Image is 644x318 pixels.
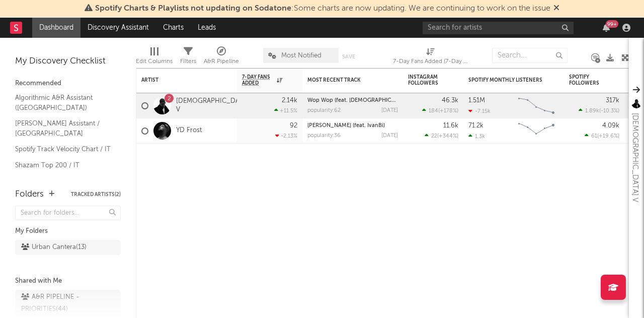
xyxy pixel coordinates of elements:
[156,18,191,38] a: Charts
[431,134,437,139] span: 22
[180,55,196,68] div: Filters
[15,240,121,255] a: Urban Cantera(13)
[492,48,568,63] input: Search...
[393,55,468,68] div: 7-Day Fans Added (7-Day Fans Added)
[468,97,485,104] div: 1.51M
[15,275,121,287] div: Shared with Me
[553,5,559,13] span: Dismiss
[15,55,121,68] div: My Discovery Checklist
[32,18,80,38] a: Dashboard
[585,133,619,139] div: ( )
[15,160,111,171] a: Shazam Top 200 / IT
[95,5,291,13] span: Spotify Charts & Playlists not updating on Sodatone
[425,133,458,139] div: ( )
[439,134,457,139] span: +344 %
[176,97,250,114] a: [DEMOGRAPHIC_DATA] V
[603,24,610,32] button: 99+
[290,122,297,129] div: 92
[591,134,597,139] span: 61
[80,18,156,38] a: Discovery Assistant
[307,77,383,83] div: Most Recent Track
[423,22,574,34] input: Search for artists
[204,43,239,72] div: A&R Pipeline
[393,43,468,72] div: 7-Day Fans Added (7-Day Fans Added)
[282,97,297,104] div: 2.14k
[15,225,121,237] div: My Folders
[15,92,111,113] a: Algorithmic A&R Assistant ([GEOGRAPHIC_DATA])
[15,118,111,139] a: [PERSON_NAME] Assistant / [GEOGRAPHIC_DATA]
[21,291,112,315] div: A&R PIPELINE - PRIORITIES ( 44 )
[569,74,604,86] div: Spotify Followers
[136,55,173,68] div: Edit Columns
[180,43,196,72] div: Filters
[204,55,239,68] div: A&R Pipeline
[429,108,438,114] span: 184
[442,97,458,104] div: 46.3k
[606,20,618,28] div: 99 +
[15,144,111,155] a: Spotify Track Velocity Chart / IT
[191,18,223,38] a: Leads
[15,206,121,220] input: Search for folders...
[381,108,398,113] div: [DATE]
[307,123,385,129] a: [PERSON_NAME] (feat. IvanBi)
[95,5,550,13] span: : Some charts are now updating. We are continuing to work on the issue
[514,93,559,118] svg: Chart title
[281,52,321,59] span: Most Notified
[307,133,341,139] div: popularity: 36
[468,133,485,140] div: 1.3k
[599,134,618,139] span: +19.6 %
[468,108,491,114] div: -7.15k
[71,192,121,197] button: Tracked Artists(2)
[579,107,619,114] div: ( )
[585,108,599,114] span: 1.89k
[514,118,559,144] svg: Chart title
[21,241,87,253] div: Urban Cantera ( 13 )
[342,54,355,59] button: Save
[606,97,619,104] div: 317k
[307,123,398,129] div: Hula Hoop (feat. IvanBi)
[176,126,202,135] a: YD Frost
[381,133,398,139] div: [DATE]
[242,74,274,86] span: 7-Day Fans Added
[468,77,544,83] div: Spotify Monthly Listeners
[440,108,457,114] span: +178 %
[275,133,297,139] div: -2.13 %
[468,122,484,129] div: 71.2k
[601,108,618,114] span: -10.3 %
[307,98,398,103] div: Wop Wop (feat. Shiva)
[422,107,458,114] div: ( )
[602,122,619,129] div: 4.09k
[629,113,641,202] div: [DEMOGRAPHIC_DATA] V
[141,77,217,83] div: Artist
[136,43,173,72] div: Edit Columns
[307,108,341,113] div: popularity: 62
[307,98,413,103] a: Wop Wop (feat. [DEMOGRAPHIC_DATA])
[274,107,297,114] div: +11.5 %
[408,74,443,86] div: Instagram Followers
[15,78,121,90] div: Recommended
[15,188,44,201] div: Folders
[443,122,458,129] div: 11.6k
